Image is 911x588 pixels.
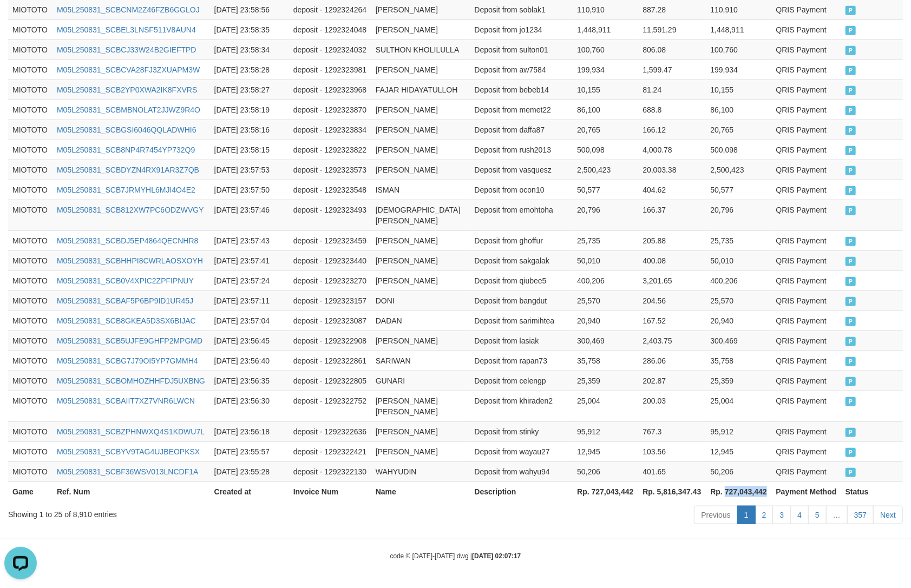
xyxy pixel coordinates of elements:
[371,461,470,481] td: WAHYUDIN
[772,461,841,481] td: QRIS Payment
[638,100,706,120] td: 688.8
[470,140,573,160] td: Deposit from rush2013
[573,351,638,371] td: 35,758
[706,140,771,160] td: 500,098
[371,230,470,250] td: [PERSON_NAME]
[846,166,856,175] span: PAID
[57,25,196,34] a: M05L250831_SCBEL3LNSF511V8AUN4
[772,290,841,310] td: QRIS Payment
[8,270,53,290] td: MIOTOTO
[289,481,371,501] th: Invoice Num
[371,160,470,180] td: [PERSON_NAME]
[8,100,53,120] td: MIOTOTO
[573,270,638,290] td: 400,206
[371,80,470,100] td: FAJAR HIDAYATULLOH
[573,60,638,80] td: 199,934
[706,250,771,270] td: 50,010
[772,506,791,524] a: 3
[772,371,841,391] td: QRIS Payment
[470,230,573,250] td: Deposit from ghoffur
[638,351,706,371] td: 286.06
[371,310,470,331] td: DADAN
[8,140,53,160] td: MIOTOTO
[846,86,856,95] span: PAID
[846,46,856,55] span: PAID
[638,461,706,481] td: 401.65
[371,39,470,60] td: SULTHON KHOLILULLA
[846,277,856,286] span: PAID
[706,270,771,290] td: 400,206
[289,80,371,100] td: deposit - 1292323968
[638,19,706,39] td: 11,591.29
[638,290,706,310] td: 204.56
[57,105,200,114] a: M05L250831_SCBMBNOLAT2JJWZ9R4O
[706,60,771,80] td: 199,934
[289,441,371,461] td: deposit - 1292322421
[8,39,53,60] td: MIOTOTO
[638,200,706,230] td: 166.37
[8,421,53,441] td: MIOTOTO
[289,60,371,80] td: deposit - 1292323981
[846,257,856,266] span: PAID
[210,441,289,461] td: [DATE] 23:55:57
[808,506,827,524] a: 5
[573,180,638,200] td: 50,577
[57,336,202,345] a: M05L250831_SCB5UJFE9GHFP2MPGMD
[289,230,371,250] td: deposit - 1292323459
[289,371,371,391] td: deposit - 1292322805
[772,120,841,140] td: QRIS Payment
[57,316,196,325] a: M05L250831_SCB8GKEA5D3SX6BIJAC
[638,39,706,60] td: 806.08
[371,481,470,501] th: Name
[8,371,53,391] td: MIOTOTO
[846,397,856,406] span: PAID
[573,421,638,441] td: 95,912
[694,506,737,524] a: Previous
[289,421,371,441] td: deposit - 1292322636
[57,166,199,174] a: M05L250831_SCBDYZN4RX91AR3Z7QB
[371,421,470,441] td: [PERSON_NAME]
[470,120,573,140] td: Deposit from daffa87
[210,270,289,290] td: [DATE] 23:57:24
[289,120,371,140] td: deposit - 1292323834
[470,481,573,501] th: Description
[846,428,856,437] span: PAID
[573,310,638,331] td: 20,940
[638,371,706,391] td: 202.87
[772,160,841,180] td: QRIS Payment
[573,140,638,160] td: 500,098
[8,290,53,310] td: MIOTOTO
[8,160,53,180] td: MIOTOTO
[706,80,771,100] td: 10,155
[470,80,573,100] td: Deposit from bebeb14
[8,180,53,200] td: MIOTOTO
[57,356,198,365] a: M05L250831_SCBG7J79OI5YP7GMMH4
[390,552,521,560] small: code © [DATE]-[DATE] dwg |
[846,377,856,386] span: PAID
[846,297,856,306] span: PAID
[772,421,841,441] td: QRIS Payment
[210,290,289,310] td: [DATE] 23:57:11
[371,290,470,310] td: DONI
[289,290,371,310] td: deposit - 1292323157
[8,250,53,270] td: MIOTOTO
[638,331,706,351] td: 2,403.75
[470,351,573,371] td: Deposit from rapan73
[470,160,573,180] td: Deposit from vasquesz
[706,120,771,140] td: 20,765
[289,331,371,351] td: deposit - 1292322908
[8,481,53,501] th: Game
[289,200,371,230] td: deposit - 1292323493
[573,39,638,60] td: 100,760
[772,270,841,290] td: QRIS Payment
[470,310,573,331] td: Deposit from sarimihtea
[8,19,53,39] td: MIOTOTO
[8,391,53,421] td: MIOTOTO
[706,39,771,60] td: 100,760
[706,331,771,351] td: 300,469
[210,481,289,501] th: Created at
[8,461,53,481] td: MIOTOTO
[57,146,195,154] a: M05L250831_SCB8NP4R7454YP732Q9
[772,80,841,100] td: QRIS Payment
[841,481,903,501] th: Status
